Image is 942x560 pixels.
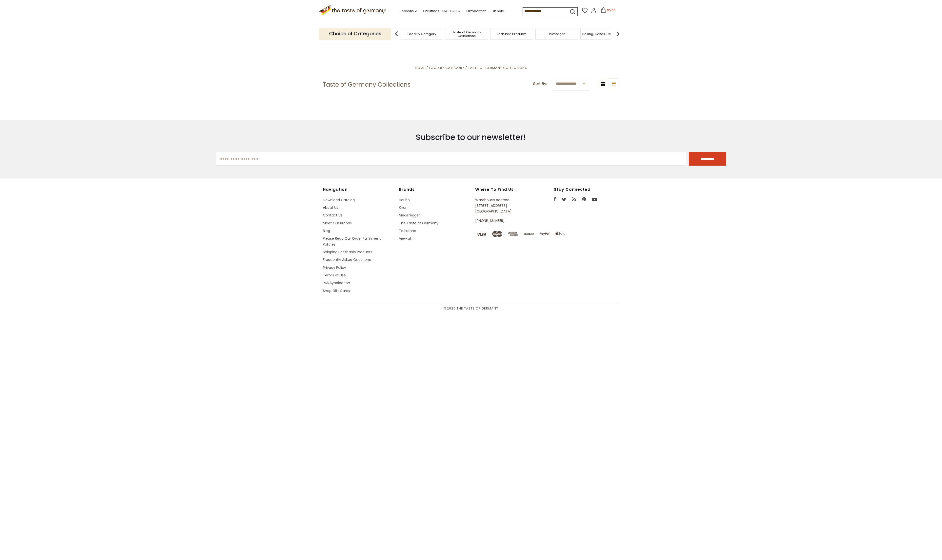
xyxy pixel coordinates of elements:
a: Baking, Cakes, Desserts [582,32,621,36]
a: Blog [323,228,330,233]
p: Warehouse address: [STREET_ADDRESS] [GEOGRAPHIC_DATA] [475,197,531,214]
p: Choice of Categories [319,28,391,40]
a: Meet Our Brands [323,221,352,226]
a: Knorr [399,205,408,210]
button: $0.00 [597,7,618,15]
a: Seasons [400,8,417,14]
a: Oktoberfest [466,8,486,14]
a: Food By Category [429,65,464,70]
a: Taste of Germany Collections [468,65,527,70]
a: Beverages [548,32,566,36]
a: Shop Gift Cards [323,288,350,293]
a: Food By Category [408,32,436,36]
h4: Brands [399,187,470,192]
a: Privacy Policy [323,265,346,270]
span: © 2025 The Taste of Germany [323,306,619,311]
a: Taste of Germany Collections [447,30,487,38]
a: Teekanne [399,228,416,233]
p: [PHONE_NUMBER] [475,218,531,224]
a: The Taste of Germany [399,221,438,226]
a: RSS Syndication [323,280,350,285]
h4: Navigation [323,187,394,192]
a: Terms of Use [323,273,346,278]
a: Christmas - PRE-ORDER [423,8,460,14]
a: On Sale [491,8,504,14]
h3: Subscribe to our newsletter! [216,132,726,142]
h1: Taste of Germany Collections [323,81,411,88]
label: Sort By: [533,81,547,87]
a: View all [399,236,412,241]
a: Shipping Perishable Products [323,250,372,254]
a: Featured Products [497,32,527,36]
img: next arrow [613,29,623,39]
h4: Stay Connected [554,187,619,192]
img: previous arrow [392,29,401,39]
a: Haribo [399,197,410,202]
a: Download Catalog [323,197,355,202]
a: Contact Us [323,213,342,218]
h4: Where to find us [475,187,531,192]
a: Frequently Asked Questions [323,257,371,262]
a: Niederegger [399,213,420,218]
a: Please Read Our Order Fulfillment Policies [323,236,381,247]
a: Home [415,65,425,70]
a: About Us [323,205,338,210]
span: $0.00 [607,8,615,12]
